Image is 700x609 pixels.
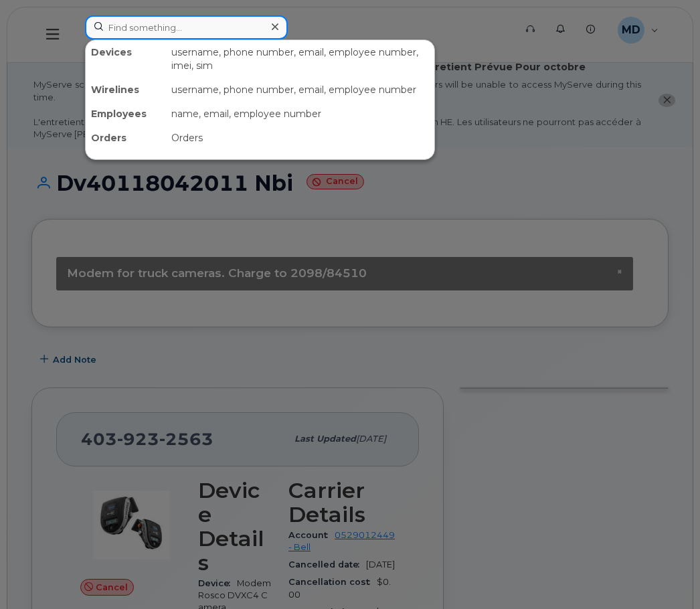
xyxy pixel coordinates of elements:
[86,126,166,150] div: Orders
[86,40,166,78] div: Devices
[166,102,434,126] div: name, email, employee number
[86,78,166,102] div: Wirelines
[166,40,434,78] div: username, phone number, email, employee number, imei, sim
[86,102,166,126] div: Employees
[166,78,434,102] div: username, phone number, email, employee number
[166,126,434,150] div: Orders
